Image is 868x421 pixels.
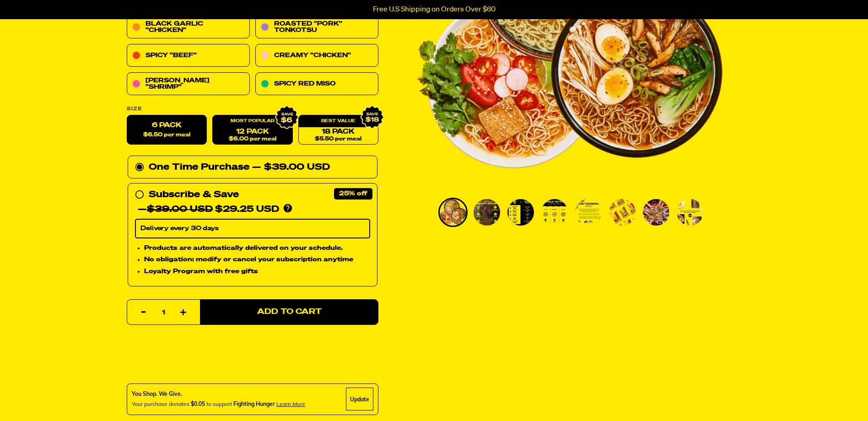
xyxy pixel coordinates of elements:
li: Go to slide 3 [506,198,535,227]
div: — $29.25 USD [138,202,279,217]
label: Size [127,107,378,112]
p: Free U.S Shipping on Orders Over $60 [373,5,496,14]
input: quantity [133,300,194,325]
del: $39.00 USD [147,205,213,214]
span: to support [206,400,232,407]
label: 6 Pack [127,115,207,145]
img: Variety Vol. 1 [440,199,466,226]
select: Subscribe & Save —$39.00 USD$29.25 USD Products are automatically delivered on your schedule. No ... [135,219,370,238]
li: Go to slide 2 [472,198,501,227]
div: Subscribe & Save [149,188,239,202]
a: Creamy "Chicken" [255,44,378,67]
span: $6.50 per meal [143,132,190,138]
span: Add to Cart [257,308,321,316]
img: Variety Vol. 1 [677,199,703,226]
a: Spicy Red Miso [255,73,378,96]
img: Variety Vol. 1 [575,199,602,226]
span: $0.05 [191,400,205,407]
a: Spicy "Beef" [127,44,250,67]
div: You Shop. We Give. [132,390,305,398]
img: Variety Vol. 1 [643,199,669,226]
li: Loyalty Program with free gifts [144,267,370,277]
div: One Time Purchase [135,160,370,175]
li: Go to slide 5 [574,198,603,227]
span: $5.50 per meal [315,136,361,142]
span: $6.00 per meal [228,136,276,142]
div: Update Cause Button [346,391,373,414]
li: Go to slide 7 [642,198,671,227]
a: Roasted "Pork" Tonkotsu [255,16,378,39]
a: [PERSON_NAME] "Shrimp" [127,73,250,96]
img: Variety Vol. 1 [474,199,500,226]
span: Your purchase donates [132,400,189,407]
li: Go to slide 6 [608,198,637,227]
div: — $39.00 USD [252,160,330,175]
iframe: Marketing Popup [5,379,97,416]
li: Go to slide 1 [438,198,468,227]
img: Powered By ShoppingGives [132,410,191,416]
button: Add to Cart [200,299,378,325]
li: Products are automatically delivered on your schedule. [144,243,370,253]
img: Variety Vol. 1 [609,199,636,226]
div: PDP main carousel thumbnails [415,198,723,227]
li: Go to slide 8 [675,198,705,227]
img: Variety Vol. 1 [507,199,534,226]
a: Black Garlic "Chicken" [127,16,250,39]
a: 12 Pack$6.00 per meal [212,115,292,145]
span: Fighting Hunger [233,400,275,407]
li: No obligation: modify or cancel your subscription anytime [144,255,370,265]
li: Go to slide 4 [540,198,569,227]
img: Variety Vol. 1 [541,199,568,226]
a: 18 Pack$5.50 per meal [298,115,378,145]
span: Learn more about donating [276,400,305,407]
